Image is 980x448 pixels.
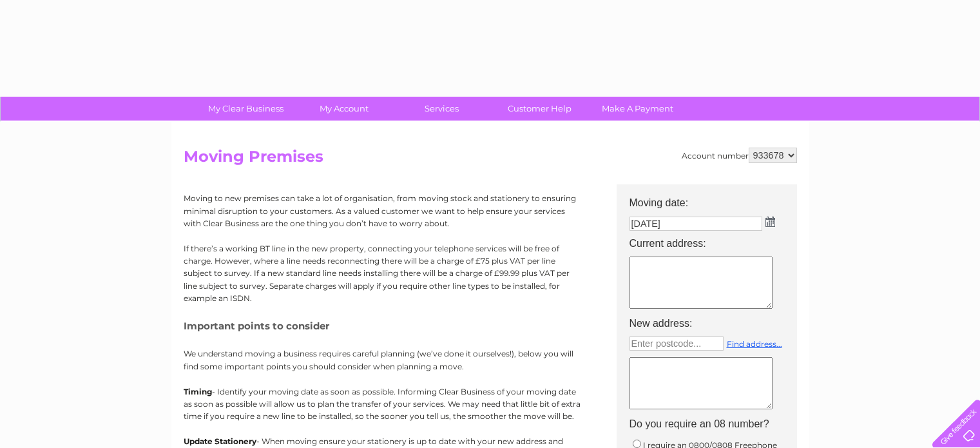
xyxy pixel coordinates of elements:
[184,192,583,229] p: Moving to new premises can take a lot of organisation, from moving stock and stationery to ensuri...
[291,97,397,121] a: My Account
[765,217,775,227] img: ...
[623,234,803,253] th: Current address:
[193,97,299,121] a: My Clear Business
[727,339,782,349] a: Find address...
[623,314,803,333] th: New address:
[184,242,583,304] p: If there’s a working BT line in the new property, connecting your telephone services will be free...
[184,387,212,396] b: Timing
[389,97,495,121] a: Services
[184,436,256,446] b: Update Stationery
[623,184,803,213] th: Moving date:
[682,148,797,163] div: Account number
[184,385,583,423] p: - Identify your moving date as soon as possible. Informing Clear Business of your moving date as ...
[486,97,593,121] a: Customer Help
[623,414,803,434] th: Do you require an 08 number?
[184,148,797,172] h2: Moving Premises
[584,97,691,121] a: Make A Payment
[184,320,583,331] h5: Important points to consider
[184,347,583,372] p: We understand moving a business requires careful planning (we’ve done it ourselves!), below you w...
